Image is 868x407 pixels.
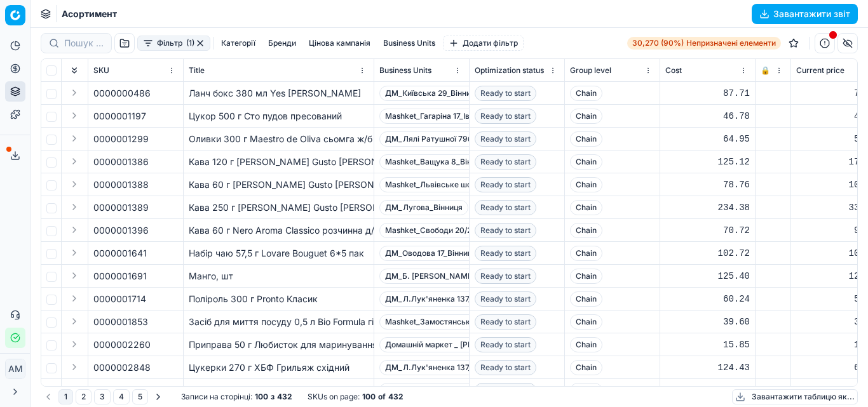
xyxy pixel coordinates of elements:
span: ДМ_Лялі Ратушної 79б_Вінниця [379,131,511,147]
font: Бренди [268,38,296,48]
span: 0000002260 [93,338,151,351]
span: Асортимент [62,8,117,20]
span: 0000001396 [93,224,149,237]
span: Ready to start [475,131,536,147]
div: 234.38 [665,201,750,214]
div: Манго, шт [189,270,369,283]
font: Завантажити звіт [773,8,850,19]
strong: 432 [277,392,292,402]
span: Ready to start [475,200,536,215]
div: Кава 60 г [PERSON_NAME] Gusto [PERSON_NAME] розчинна д/п [189,178,369,191]
button: Розгорнути все [67,63,82,78]
span: 0000001389 [93,201,149,214]
div: Набір чаю 57,5 г Lovare Bouguet 6*5 пак [189,247,369,260]
span: SKU [93,65,109,76]
span: ДМ_Л.Лук'яненка 137_Вінниця [379,291,507,307]
div: 70.72 [665,224,750,237]
span: Mashket_Замостянська 34_Вінниця [379,314,526,330]
div: Цукор 500 г Сто пудов пресований [189,110,369,123]
div: 39.60 [665,316,750,328]
span: ДМ_Б. [PERSON_NAME][STREET_ADDRESS] [379,269,555,284]
span: Mashket_Львівське шосе, 51_Хмельницький [379,177,557,192]
span: Chain [570,337,602,352]
div: Ланч бокс 380 мл Yes [PERSON_NAME] [189,87,369,100]
div: Засіб для миття посуду 0,5 л Bio Formula гірчиця запас [189,316,369,328]
span: Current price [796,65,844,76]
font: Завантажити таблицю як... [752,392,855,401]
button: Expand [67,382,82,397]
nav: пагінація [41,389,166,404]
button: Business Units [378,36,440,51]
span: Mashket_Ващука 8_Вінниця [379,154,495,170]
button: АМ [5,359,25,379]
button: Фільтр (1) [137,36,210,51]
div: 64.95 [665,133,750,145]
div: 125.12 [665,156,750,168]
span: Домашній маркет _ [PERSON_NAME] 45 [379,337,540,352]
span: Ready to start [475,223,536,238]
div: Цукерки 270 г ХБФ Грильяж східний [189,361,369,374]
button: Перейти на попередню сторінку [41,389,56,404]
div: Кава 120 г [PERSON_NAME] Gusto [PERSON_NAME] розчинна д/п [189,156,369,168]
font: з [271,392,275,401]
span: 0000001299 [93,133,149,145]
button: 1 [58,389,73,404]
span: Ready to start [475,314,536,330]
span: Ready to start [475,383,536,398]
div: 60.24 [665,293,750,305]
span: Ready to start [475,177,536,192]
div: Кава 250 г [PERSON_NAME] Gusto [PERSON_NAME] розчинна д/п [189,201,369,214]
button: Expand [67,85,82,100]
span: Chain [570,314,602,330]
span: 0000002848 [93,361,151,374]
button: Expand [67,131,82,146]
strong: 100 [362,392,376,402]
button: Додати фільтр [443,36,524,51]
strong: of [378,392,386,402]
span: ДМ_Л.Лук'яненка 137_Вінниця [379,360,507,375]
input: Пошук за артикулом або назвою [64,37,104,50]
span: Title [189,65,205,76]
span: Mashket_Гагаріна 17_Іванів [379,383,491,398]
button: Expand [67,268,82,283]
div: 61.41 [665,384,750,397]
span: Mashket_Гагаріна 17_Іванів [379,109,491,124]
font: : [250,392,252,401]
button: Цінова кампанія [304,36,376,51]
div: Оливки 300 г Maestro de Oliva сьомга ж/б [189,133,369,145]
button: Перейти на наступну сторінку [151,389,166,404]
span: Chain [570,291,602,307]
span: Chain [570,86,602,101]
font: Категорії [221,38,255,48]
font: Додати фільтр [463,38,518,48]
button: Expand [67,222,82,237]
div: Приправа 50 г Любисток для маринування помідорів/перцю/кабачків [189,338,369,351]
button: Expand [67,337,82,352]
span: Chain [570,223,602,238]
span: 0000003009 [93,384,151,397]
font: Цінова кампанія [309,38,370,48]
font: (1) [186,38,194,48]
span: Chain [570,360,602,375]
span: Chain [570,131,602,147]
button: Expand [67,177,82,192]
span: Group level [570,65,611,76]
span: Ready to start [475,291,536,307]
a: 30,270 (90%)Непризначені елементи [627,37,781,50]
button: Expand [67,108,82,123]
font: Непризначені елементи [686,38,776,48]
span: Chain [570,269,602,284]
button: 3 [94,389,111,404]
div: Кава 60 г Nero Aroma Classico розчинна д/п [189,224,369,237]
span: Ready to start [475,86,536,101]
button: Завантажити таблицю як... [732,389,858,404]
span: Ready to start [475,269,536,284]
button: Expand [67,314,82,329]
div: 15.85 [665,338,750,351]
span: Business Units [379,65,431,76]
div: 125.40 [665,270,750,283]
div: 124.43 [665,361,750,374]
div: Пюре 80 г [PERSON_NAME] Ніжна індичка з 6 міс с/б [189,384,369,397]
span: 0000001386 [93,156,149,168]
span: Ready to start [475,246,536,261]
